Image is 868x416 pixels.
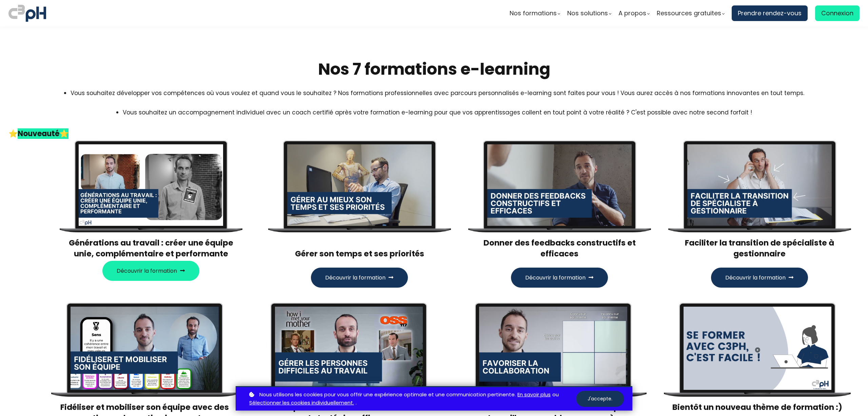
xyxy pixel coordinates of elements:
[738,8,802,18] span: Prendre rendez-vous
[711,268,808,288] button: Découvrir la formation
[468,237,651,259] h3: Donner des feedbacks constructifs et efficaces
[8,128,18,139] span: ⭐
[567,8,608,18] span: Nos solutions
[657,8,721,18] span: Ressources gratuites
[117,267,177,275] span: Découvrir la formation
[102,261,199,281] button: Découvrir la formation
[123,108,752,127] li: Vous souhaitez un accompagnement individuel avec un coach certifié après votre formation e-learni...
[325,273,386,282] span: Découvrir la formation
[576,391,624,407] button: J'accepte.
[311,268,408,288] button: Découvrir la formation
[732,5,808,21] a: Prendre rendez-vous
[815,5,860,21] a: Connexion
[8,59,860,80] h2: Nos 7 formations e-learning
[8,3,46,23] img: logo C3PH
[618,8,646,18] span: A propos
[249,399,354,407] a: Sélectionner les cookies individuellement.
[525,273,586,282] span: Découvrir la formation
[510,8,557,18] span: Nos formations
[725,273,786,282] span: Découvrir la formation
[248,391,576,408] p: ou .
[59,237,242,259] h3: Générations au travail : créer une équipe unie, complémentaire et performante
[259,391,516,399] span: Nous utilisons les cookies pour vous offrir une expérience optimale et une communication pertinente.
[268,237,451,259] h3: Gérer son temps et ses priorités
[821,8,853,18] span: Connexion
[71,88,804,98] li: Vous souhaitez développer vos compétences où vous voulez et quand vous le souhaitez ? Nos formati...
[18,128,68,139] strong: Nouveauté⭐
[511,268,608,288] button: Découvrir la formation
[517,391,551,399] a: En savoir plus
[668,237,851,259] h3: Faciliter la transition de spécialiste à gestionnaire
